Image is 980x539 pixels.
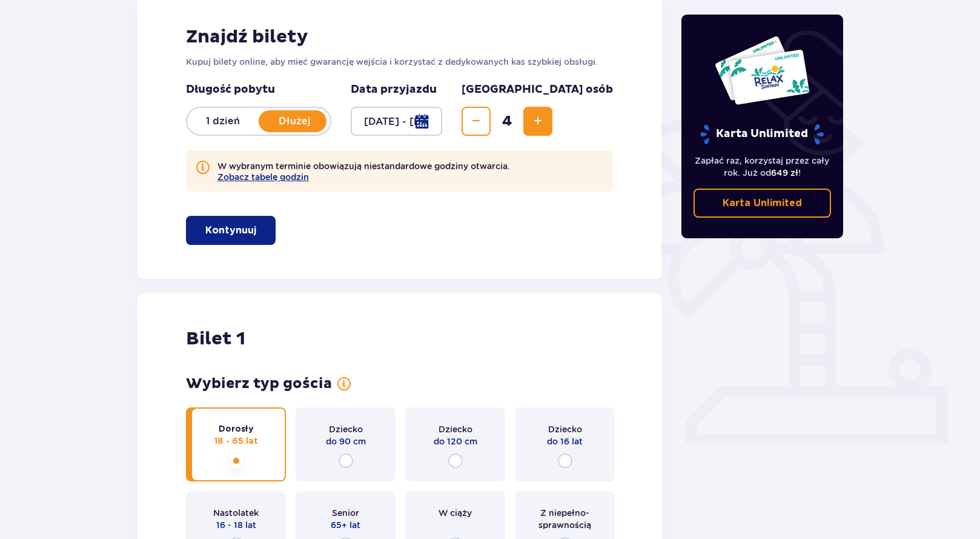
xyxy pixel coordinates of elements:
span: Z niepełno­sprawnością [526,507,604,531]
span: do 16 lat [547,435,583,447]
p: Kontynuuj [205,224,256,237]
p: Długość pobytu [186,82,331,97]
span: 65+ lat [331,519,360,531]
span: W ciąży [439,507,472,519]
span: Dziecko [548,423,582,435]
h2: Bilet 1 [186,327,245,350]
p: Karta Unlimited [699,124,825,145]
button: Zmniejsz [462,107,491,136]
span: Dorosły [219,423,254,435]
span: Dziecko [439,423,472,435]
span: do 120 cm [434,435,477,447]
span: do 90 cm [326,435,366,447]
p: Karta Unlimited [723,196,802,210]
button: Kontynuuj [186,216,276,245]
p: W wybranym terminie obowiązują niestandardowe godziny otwarcia. [217,160,510,182]
button: Zobacz tabelę godzin [217,172,309,182]
p: Dłużej [259,115,330,128]
span: Dziecko [329,423,363,435]
span: 4 [493,112,521,130]
p: 1 dzień [187,115,259,128]
a: Karta Unlimited [694,189,832,218]
p: [GEOGRAPHIC_DATA] osób [462,82,613,97]
img: Dwie karty całoroczne do Suntago z napisem 'UNLIMITED RELAX', na białym tle z tropikalnymi liśćmi... [714,35,810,105]
span: Nastolatek [213,507,259,519]
span: 649 zł [771,168,798,178]
span: 18 - 65 lat [214,435,258,447]
h3: Wybierz typ gościa [186,375,332,393]
p: Data przyjazdu [351,82,437,97]
span: Senior [332,507,359,519]
p: Kupuj bilety online, aby mieć gwarancję wejścia i korzystać z dedykowanych kas szybkiej obsługi. [186,56,613,68]
button: Zwiększ [523,107,552,136]
span: 16 - 18 lat [216,519,256,531]
p: Zapłać raz, korzystaj przez cały rok. Już od ! [694,155,832,179]
h2: Znajdź bilety [186,25,613,49]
